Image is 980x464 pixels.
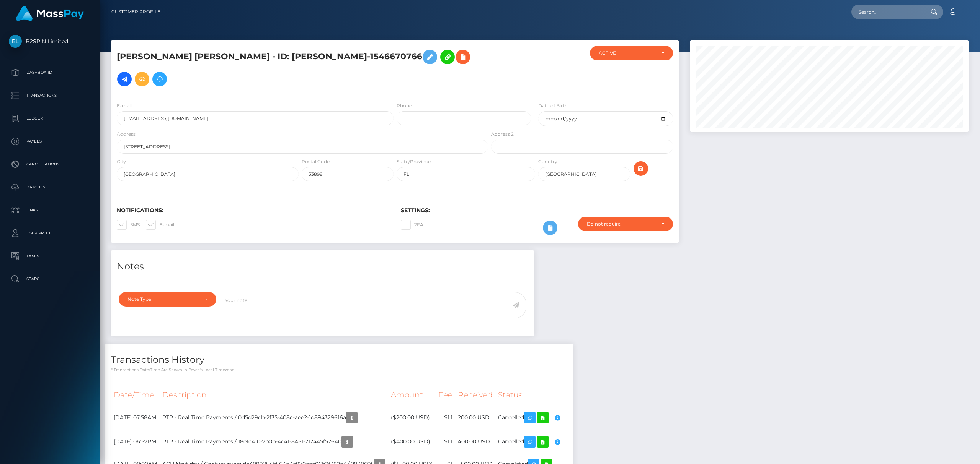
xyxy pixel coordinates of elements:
label: State/Province [397,158,431,165]
h6: Settings: [401,207,673,214]
label: E-mail [146,220,174,230]
label: Date of Birth [538,102,568,109]
p: * Transactions date/time are shown in payee's local timezone [111,367,567,373]
th: Description [160,385,388,406]
input: Search... [851,5,923,19]
td: $1.1 [436,430,455,454]
a: Cancellations [6,155,94,174]
h4: Notes [117,260,528,273]
label: Address 2 [491,131,514,138]
a: Initiate Payout [117,72,132,86]
label: Address [117,131,136,138]
label: SMS [117,220,140,230]
a: Ledger [6,109,94,128]
img: B2SPIN Limited [9,35,22,48]
p: Batches [9,182,91,193]
h6: Notifications: [117,207,389,214]
div: Do not require [587,221,655,227]
img: MassPay Logo [16,6,84,21]
label: E-mail [117,102,132,109]
a: Links [6,201,94,220]
p: Cancellations [9,159,91,170]
td: 400.00 USD [455,430,495,454]
button: ACTIVE [590,46,673,60]
a: Search [6,269,94,289]
span: B2SPIN Limited [6,38,94,45]
td: $1.1 [436,406,455,430]
th: Amount [388,385,436,406]
th: Date/Time [111,385,160,406]
p: Transactions [9,90,91,101]
button: Do not require [578,217,673,231]
a: User Profile [6,224,94,243]
th: Status [495,385,567,406]
td: RTP - Real Time Payments / 0d5d29cb-2f35-408c-aee2-1d894329616a [160,406,388,430]
td: ($400.00 USD) [388,430,436,454]
td: 200.00 USD [455,406,495,430]
td: Cancelled [495,406,567,430]
p: Taxes [9,250,91,262]
a: Payees [6,132,94,151]
td: [DATE] 06:57PM [111,430,160,454]
a: Customer Profile [111,4,160,20]
label: City [117,158,126,165]
p: User Profile [9,227,91,239]
a: Batches [6,178,94,197]
th: Received [455,385,495,406]
label: Country [538,158,557,165]
div: Note Type [127,296,199,302]
td: [DATE] 07:58AM [111,406,160,430]
p: Ledger [9,113,91,124]
a: Dashboard [6,63,94,82]
h4: Transactions History [111,353,567,367]
p: Links [9,204,91,216]
label: Phone [397,102,412,109]
td: ($200.00 USD) [388,406,436,430]
td: Cancelled [495,430,567,454]
p: Payees [9,136,91,147]
label: 2FA [401,220,423,230]
p: Search [9,273,91,285]
p: Dashboard [9,67,91,78]
a: Transactions [6,86,94,105]
label: Postal Code [302,158,330,165]
div: ACTIVE [599,50,655,56]
a: Taxes [6,247,94,266]
th: Fee [436,385,455,406]
button: Note Type [119,292,216,307]
h5: [PERSON_NAME] [PERSON_NAME] - ID: [PERSON_NAME]-1546670766 [117,46,484,90]
td: RTP - Real Time Payments / 18e1c410-7b0b-4c41-8451-212445f52640 [160,430,388,454]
